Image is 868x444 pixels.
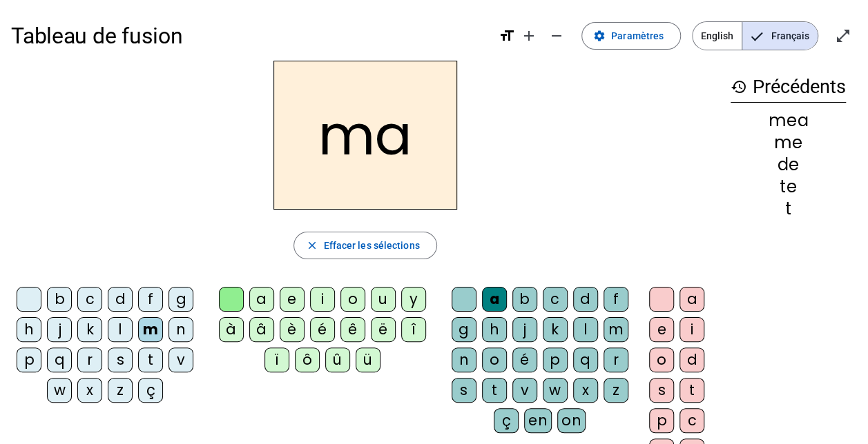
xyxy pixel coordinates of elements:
[482,287,507,312] div: a
[731,201,846,217] div: t
[17,347,41,372] div: p
[310,287,335,312] div: i
[611,28,664,44] span: Paramètres
[47,347,72,372] div: q
[494,408,519,433] div: ç
[604,347,628,372] div: r
[356,347,380,372] div: ü
[679,347,704,372] div: d
[47,317,72,342] div: j
[482,317,507,342] div: h
[108,317,133,342] div: l
[325,347,350,372] div: û
[77,378,102,403] div: x
[273,61,457,210] h2: ma
[401,317,426,342] div: î
[679,378,704,403] div: t
[649,347,674,372] div: o
[573,317,598,342] div: l
[649,317,674,342] div: e
[679,317,704,342] div: i
[573,378,598,403] div: x
[573,347,598,372] div: q
[692,21,818,50] mat-button-toggle-group: Language selection
[482,378,507,403] div: t
[731,179,846,195] div: te
[77,347,102,372] div: r
[138,347,163,372] div: t
[731,72,846,103] h3: Précédents
[138,317,163,342] div: m
[371,287,396,312] div: u
[679,408,704,433] div: c
[249,317,274,342] div: â
[11,14,488,58] h1: Tableau de fusion
[515,22,543,50] button: Augmenter la taille de la police
[731,112,846,129] div: mea
[264,347,289,372] div: ï
[295,347,320,372] div: ô
[280,287,305,312] div: e
[340,317,365,342] div: ê
[604,378,628,403] div: z
[512,317,537,342] div: j
[323,237,419,254] span: Effacer les sélections
[512,347,537,372] div: é
[573,287,598,312] div: d
[401,287,426,312] div: y
[168,287,193,312] div: g
[249,287,274,312] div: a
[521,28,537,44] mat-icon: add
[581,22,681,50] button: Paramètres
[482,347,507,372] div: o
[340,287,365,312] div: o
[168,347,193,372] div: v
[512,378,537,403] div: v
[138,287,163,312] div: f
[604,287,628,312] div: f
[108,347,133,372] div: s
[543,287,568,312] div: c
[138,378,163,403] div: ç
[310,317,335,342] div: é
[593,30,606,42] mat-icon: settings
[731,157,846,173] div: de
[512,287,537,312] div: b
[452,347,476,372] div: n
[47,287,72,312] div: b
[543,317,568,342] div: k
[604,317,628,342] div: m
[548,28,565,44] mat-icon: remove
[499,28,515,44] mat-icon: format_size
[108,287,133,312] div: d
[731,79,747,95] mat-icon: history
[543,378,568,403] div: w
[543,347,568,372] div: p
[693,22,742,50] span: English
[17,317,41,342] div: h
[168,317,193,342] div: n
[543,22,570,50] button: Diminuer la taille de la police
[219,317,244,342] div: à
[293,232,436,259] button: Effacer les sélections
[649,378,674,403] div: s
[77,317,102,342] div: k
[108,378,133,403] div: z
[742,22,818,50] span: Français
[280,317,305,342] div: è
[77,287,102,312] div: c
[371,317,396,342] div: ë
[835,28,851,44] mat-icon: open_in_full
[649,408,674,433] div: p
[452,378,476,403] div: s
[305,239,318,252] mat-icon: close
[679,287,704,312] div: a
[731,134,846,151] div: me
[557,408,586,433] div: on
[829,22,857,50] button: Entrer en plein écran
[47,378,72,403] div: w
[452,317,476,342] div: g
[524,408,552,433] div: en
